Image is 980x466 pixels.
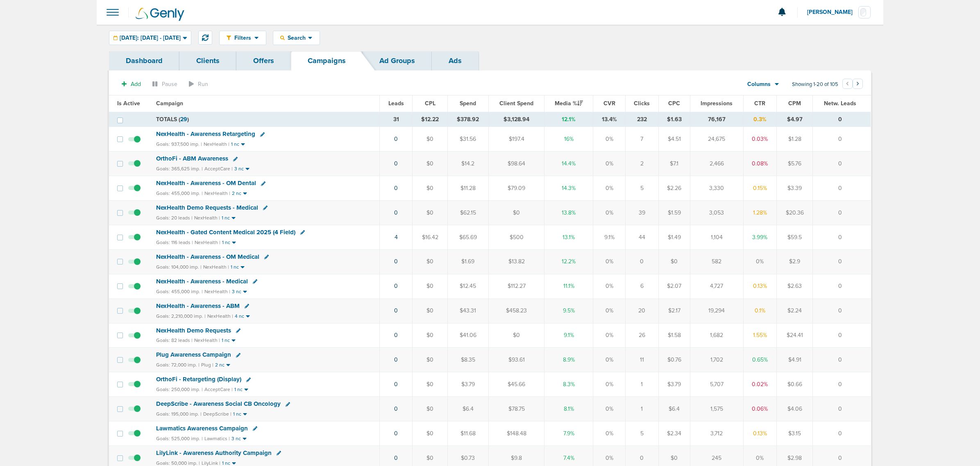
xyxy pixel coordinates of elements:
small: 2 nc [215,362,225,368]
td: $1.63 [658,112,690,127]
td: 3,712 [690,421,743,446]
span: Filters [231,34,254,41]
td: 0% [593,299,625,323]
td: $2.63 [776,274,813,299]
span: NexHealth - Awareness - OM Dental [156,179,256,187]
td: $148.48 [488,421,544,446]
td: $0 [488,201,544,225]
small: NexHealth | [204,289,230,294]
td: 16% [544,127,593,152]
td: 0 [813,372,871,397]
td: 0.06% [744,397,777,421]
td: $93.61 [488,348,544,372]
span: NexHealth - Awareness - OM Medical [156,253,259,260]
span: Lawmatics Awareness Campaign [156,425,248,432]
a: 4 [395,234,398,241]
td: $4.51 [658,127,690,152]
td: 8.1% [544,397,593,421]
span: NexHealth Demo Requests [156,327,231,334]
td: $0 [413,249,448,274]
td: 0.08% [744,152,777,176]
td: $20.36 [776,201,813,225]
small: AcceptCare | [204,387,233,392]
td: 11.1% [544,274,593,299]
small: 1 nc [233,411,241,417]
span: Search [285,34,308,41]
td: $78.75 [488,397,544,421]
small: Goals: 104,000 imp. | [156,264,202,270]
td: $112.27 [488,274,544,299]
td: 14.3% [544,176,593,201]
td: 0 [813,225,871,249]
td: 26 [625,323,658,348]
td: 31 [380,112,413,127]
small: Goals: 195,000 imp. | [156,411,202,417]
span: Is Active [117,100,140,107]
td: $197.4 [488,127,544,152]
a: Clients [179,51,236,70]
td: 0.65% [744,348,777,372]
span: NexHealth Demo Requests - Medical [156,204,258,211]
td: $0.66 [776,372,813,397]
td: $31.56 [448,127,489,152]
td: 3,330 [690,176,743,201]
td: 9.1% [544,323,593,348]
td: 4,727 [690,274,743,299]
span: CPM [788,100,801,107]
td: 39 [625,201,658,225]
td: $6.4 [658,397,690,421]
span: Plug Awareness Campaign [156,351,231,358]
td: 6 [625,274,658,299]
td: 5,707 [690,372,743,397]
a: 0 [394,332,398,339]
small: Goals: 2,210,000 imp. | [156,313,206,319]
td: 0% [593,249,625,274]
td: $0 [413,152,448,176]
td: 0% [593,372,625,397]
td: 20 [625,299,658,323]
td: $0.76 [658,348,690,372]
td: $11.68 [448,421,489,446]
td: 0 [813,176,871,201]
td: $3.79 [448,372,489,397]
td: $11.28 [448,176,489,201]
td: $2.34 [658,421,690,446]
td: $2.9 [776,249,813,274]
td: $45.66 [488,372,544,397]
td: $1.59 [658,201,690,225]
a: 0 [394,136,398,143]
td: 0 [813,323,871,348]
small: Goals: 72,000 imp. | [156,362,200,368]
span: Showing 1-20 of 105 [792,81,838,88]
span: Media % [555,100,583,107]
td: $1.49 [658,225,690,249]
td: 0% [593,176,625,201]
td: 7 [625,127,658,152]
span: CVR [603,100,615,107]
td: $458.23 [488,299,544,323]
td: $65.69 [448,225,489,249]
small: NexHealth | [195,240,220,245]
td: 3.99% [744,225,777,249]
td: 1.55% [744,323,777,348]
small: NexHealth | [204,190,230,196]
small: 3 nc [232,289,241,295]
td: $0 [413,201,448,225]
td: $13.82 [488,249,544,274]
a: Ad Groups [363,51,432,70]
td: $14.2 [448,152,489,176]
span: Impressions [701,100,733,107]
td: $0 [413,348,448,372]
td: 13.1% [544,225,593,249]
a: 0 [394,356,398,363]
td: 0.13% [744,274,777,299]
td: $41.06 [448,323,489,348]
td: $79.09 [488,176,544,201]
td: $378.92 [448,112,489,127]
a: Campaigns [291,51,363,70]
td: 0 [813,299,871,323]
td: $3,128.94 [488,112,544,127]
small: Lawmatics | [204,436,230,441]
td: 8.9% [544,348,593,372]
td: 5 [625,421,658,446]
